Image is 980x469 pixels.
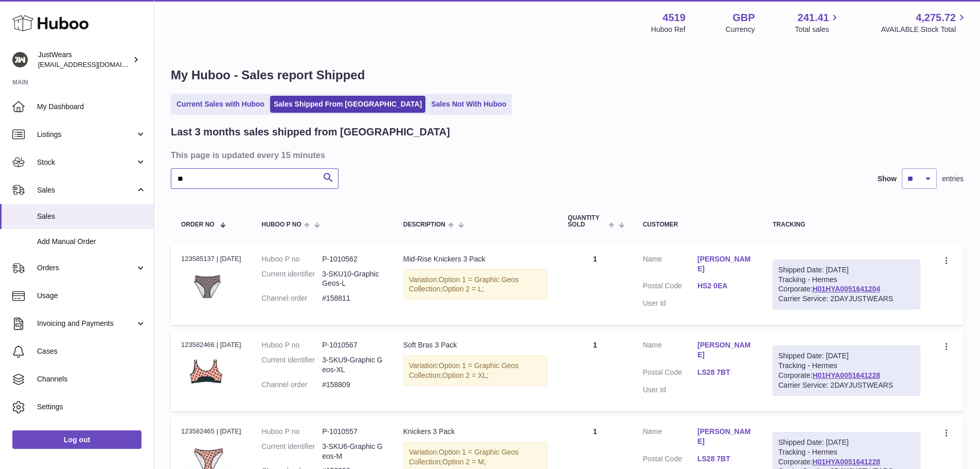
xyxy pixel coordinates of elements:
td: 1 [558,330,633,411]
span: Listings [37,130,135,140]
img: 45191726769517.JPG [181,267,233,301]
a: Current Sales with Huboo [173,96,268,113]
span: Orders [37,263,135,273]
label: Show [878,174,897,184]
td: 1 [558,244,633,325]
h1: My Huboo - Sales report Shipped [171,67,964,83]
a: H01HYA0051641228 [812,458,880,466]
dt: Channel order [262,293,323,303]
span: 241.41 [797,11,829,25]
span: Cases [37,346,146,356]
dd: P-1010567 [322,340,383,350]
dd: #158811 [322,293,383,303]
a: H01HYA0051641204 [812,285,880,293]
div: Soft Bras 3 Pack [403,340,547,350]
a: Log out [12,430,141,449]
div: Carrier Service: 2DAYJUSTWEARS [778,380,915,390]
span: AVAILABLE Stock Total [881,25,968,34]
span: entries [942,174,964,184]
dd: 3-SKU6-Graphic Geos-M [322,442,383,461]
span: 4,275.72 [916,11,956,25]
span: Description [403,221,446,228]
span: Sales [37,185,135,195]
div: Shipped Date: [DATE] [778,351,915,361]
div: 123585137 | [DATE] [181,254,241,264]
div: 123582465 | [DATE] [181,427,241,436]
dt: User Id [643,385,697,395]
span: Total sales [795,25,841,34]
div: 123582466 | [DATE] [181,340,241,350]
dt: Huboo P no [262,254,323,264]
div: Tracking - Hermes Corporate: [773,345,920,396]
span: Option 1 = Graphic Geos Collection; [409,275,519,293]
a: Sales Shipped From [GEOGRAPHIC_DATA] [270,96,425,113]
div: Variation: [403,355,547,386]
span: Huboo P no [262,221,301,228]
dt: User Id [643,299,697,308]
a: 241.41 Total sales [795,11,841,34]
dt: Current identifier [262,269,323,289]
dt: Postal Code [643,281,697,293]
img: 45191726769635.JPG [181,353,233,388]
a: HS2 0EA [698,281,752,291]
span: Settings [37,402,146,412]
span: Option 1 = Graphic Geos Collection; [409,361,519,379]
dt: Current identifier [262,442,323,461]
img: internalAdmin-4519@internal.huboo.com [12,52,28,67]
div: Shipped Date: [DATE] [778,438,915,447]
span: Invoicing and Payments [37,319,135,328]
span: [EMAIL_ADDRESS][DOMAIN_NAME] [38,60,151,68]
dt: Name [643,340,697,362]
a: [PERSON_NAME] [698,254,752,274]
div: Carrier Service: 2DAYJUSTWEARS [778,294,915,304]
dt: Name [643,254,697,276]
a: LS28 7BT [698,454,752,464]
h2: Last 3 months sales shipped from [GEOGRAPHIC_DATA] [171,125,450,139]
dd: 3-SKU9-Graphic Geos-XL [322,355,383,375]
dt: Name [643,427,697,449]
div: Customer [643,221,752,228]
dd: P-1010562 [322,254,383,264]
a: Sales Not With Huboo [427,96,510,113]
div: Knickers 3 Pack [403,427,547,437]
div: Variation: [403,269,547,300]
span: Channels [37,374,146,384]
span: My Dashboard [37,102,146,112]
dd: P-1010557 [322,427,383,437]
dd: #158809 [322,380,383,390]
a: [PERSON_NAME] [698,340,752,360]
span: Usage [37,291,146,301]
div: Currency [726,25,755,34]
span: Add Manual Order [37,237,146,247]
dt: Channel order [262,380,323,390]
dt: Huboo P no [262,340,323,350]
h3: This page is updated every 15 minutes [171,149,961,161]
a: [PERSON_NAME] [698,427,752,446]
div: JustWears [38,50,131,70]
div: Shipped Date: [DATE] [778,265,915,275]
a: 4,275.72 AVAILABLE Stock Total [881,11,968,34]
dd: 3-SKU10-Graphic Geos-L [322,269,383,289]
div: Tracking [773,221,920,228]
a: LS28 7BT [698,368,752,377]
dt: Huboo P no [262,427,323,437]
dt: Current identifier [262,355,323,375]
a: H01HYA0051641228 [812,371,880,379]
span: Sales [37,212,146,221]
div: Huboo Ref [651,25,686,34]
span: Option 2 = XL; [442,371,489,379]
span: Option 1 = Graphic Geos Collection; [409,448,519,466]
dt: Postal Code [643,368,697,380]
div: Mid-Rise Knickers 3 Pack [403,254,547,264]
span: Quantity Sold [568,215,606,228]
span: Order No [181,221,215,228]
strong: GBP [733,11,755,25]
span: Option 2 = L; [442,285,484,293]
span: Option 2 = M; [442,458,486,466]
div: Tracking - Hermes Corporate: [773,259,920,310]
span: Stock [37,158,135,167]
dt: Postal Code [643,454,697,466]
strong: 4519 [663,11,686,25]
